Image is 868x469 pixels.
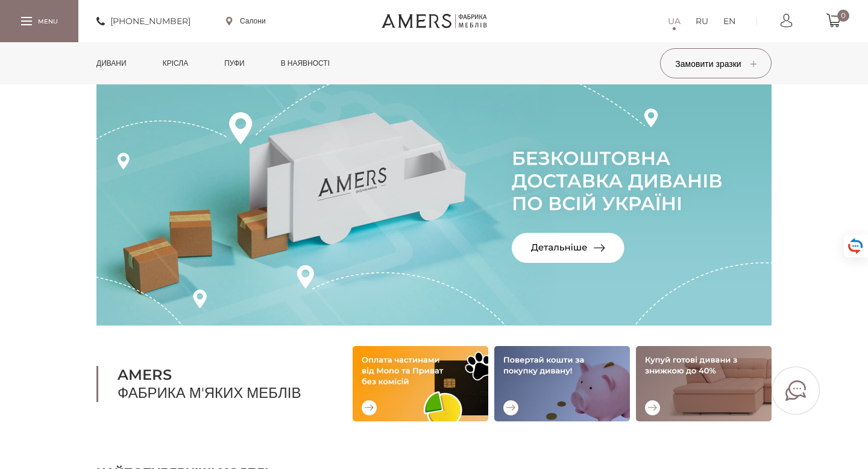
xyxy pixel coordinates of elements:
img: Купуй готові дивани зі знижкою до 40% [636,346,772,421]
b: AMERS [118,366,322,384]
a: Крісла [154,42,197,84]
a: UA [668,14,681,28]
a: RU [696,14,708,28]
a: Дивани [87,42,136,84]
img: Оплата частинами від Mono та Приват без комісій [353,346,488,421]
span: 0 [837,10,849,22]
a: Пуфи [215,42,254,84]
a: EN [723,14,735,28]
a: Салони [226,16,266,27]
img: Повертай кошти за покупку дивану [494,346,630,421]
a: в наявності [272,42,339,84]
button: Замовити зразки [660,48,772,78]
a: [PHONE_NUMBER] [96,14,190,28]
span: Замовити зразки [675,58,756,69]
h1: Фабрика м'яких меблів [96,366,322,402]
